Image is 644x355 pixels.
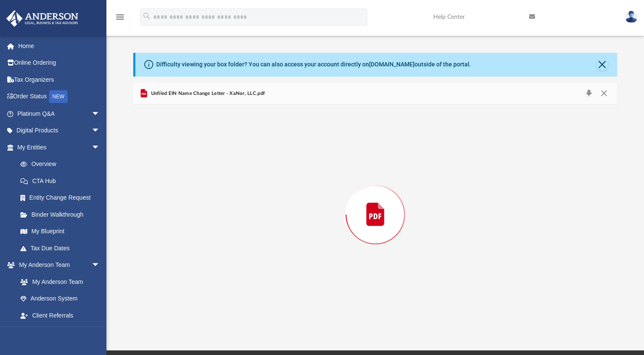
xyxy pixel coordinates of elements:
[156,60,471,69] div: Difficulty viewing your box folder? You can also access your account directly on outside of the p...
[12,206,113,223] a: Binder Walkthrough
[12,290,109,307] a: Anderson System
[12,273,104,290] a: My Anderson Team
[12,189,113,206] a: Entity Change Request
[92,324,109,341] span: arrow_drop_down
[12,223,109,240] a: My Blueprint
[115,12,125,22] i: menu
[12,307,109,324] a: Client Referrals
[92,257,109,274] span: arrow_drop_down
[6,54,113,72] a: Online Ordering
[369,61,415,68] a: [DOMAIN_NAME]
[6,37,113,54] a: Home
[6,257,109,274] a: My Anderson Teamarrow_drop_down
[596,59,608,71] button: Close
[6,139,113,156] a: My Entitiesarrow_drop_down
[4,10,81,27] img: Anderson Advisors Platinum Portal
[133,83,617,325] div: Preview
[49,90,68,103] div: NEW
[142,11,152,21] i: search
[92,105,109,123] span: arrow_drop_down
[6,88,113,106] a: Order StatusNEW
[581,88,596,100] button: Download
[6,122,113,139] a: Digital Productsarrow_drop_down
[6,71,113,88] a: Tax Organizers
[12,240,113,257] a: Tax Due Dates
[6,324,109,341] a: My Documentsarrow_drop_down
[12,156,113,173] a: Overview
[115,16,125,22] a: menu
[149,90,265,97] span: Unfiled EIN Name Change Letter - XaNor, LLC.pdf
[12,172,113,189] a: CTA Hub
[596,88,611,100] button: Close
[6,105,113,122] a: Platinum Q&Aarrow_drop_down
[92,139,109,156] span: arrow_drop_down
[625,11,638,23] img: User Pic
[92,122,109,140] span: arrow_drop_down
